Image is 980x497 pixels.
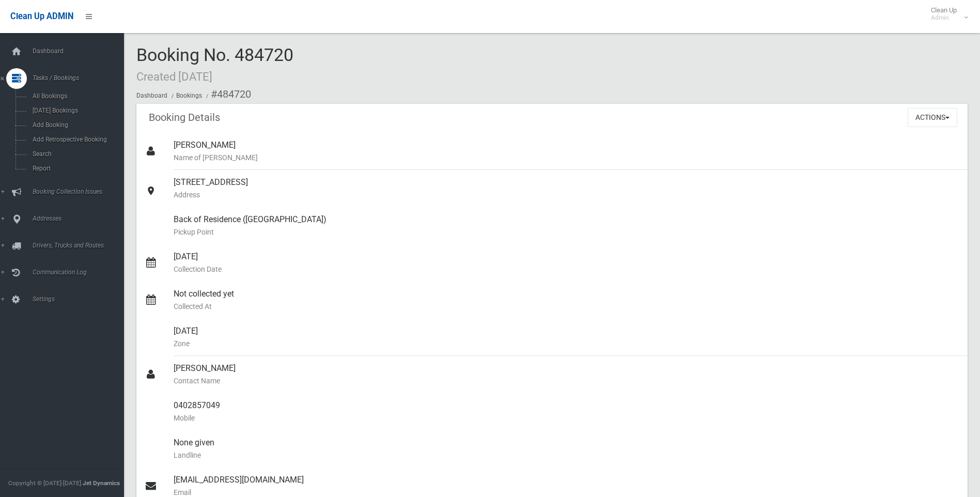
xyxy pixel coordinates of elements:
[174,300,959,313] small: Collected At
[174,151,959,164] small: Name of [PERSON_NAME]
[8,479,81,487] span: Copyright © [DATE]-[DATE]
[176,92,202,99] a: Bookings
[174,226,959,238] small: Pickup Point
[29,150,123,158] span: Search
[174,244,959,282] div: [DATE]
[926,6,967,22] span: Clean Up
[174,412,959,424] small: Mobile
[174,170,959,207] div: [STREET_ADDRESS]
[29,242,132,249] span: Drivers, Trucks and Routes
[29,269,132,276] span: Communication Log
[174,207,959,244] div: Back of Residence ([GEOGRAPHIC_DATA])
[174,375,959,387] small: Contact Name
[204,85,251,104] li: #484720
[29,215,132,222] span: Addresses
[174,337,959,350] small: Zone
[908,108,957,127] button: Actions
[29,296,132,303] span: Settings
[29,165,123,172] span: Report
[29,121,123,129] span: Add Booking
[29,188,132,195] span: Booking Collection Issues
[29,48,132,55] span: Dashboard
[174,393,959,430] div: 0402857049
[174,133,959,170] div: [PERSON_NAME]
[174,263,959,275] small: Collection Date
[174,319,959,356] div: [DATE]
[29,107,123,114] span: [DATE] Bookings
[174,282,959,319] div: Not collected yet
[931,14,957,22] small: Admin
[174,449,959,461] small: Landline
[174,189,959,201] small: Address
[83,479,120,487] strong: Jet Dynamics
[29,74,132,82] span: Tasks / Bookings
[174,430,959,468] div: None given
[29,136,123,143] span: Add Retrospective Booking
[10,11,73,21] span: Clean Up ADMIN
[174,356,959,393] div: [PERSON_NAME]
[136,92,167,99] a: Dashboard
[136,70,212,83] small: Created [DATE]
[136,107,232,128] header: Booking Details
[136,44,293,85] span: Booking No. 484720
[29,92,123,100] span: All Bookings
